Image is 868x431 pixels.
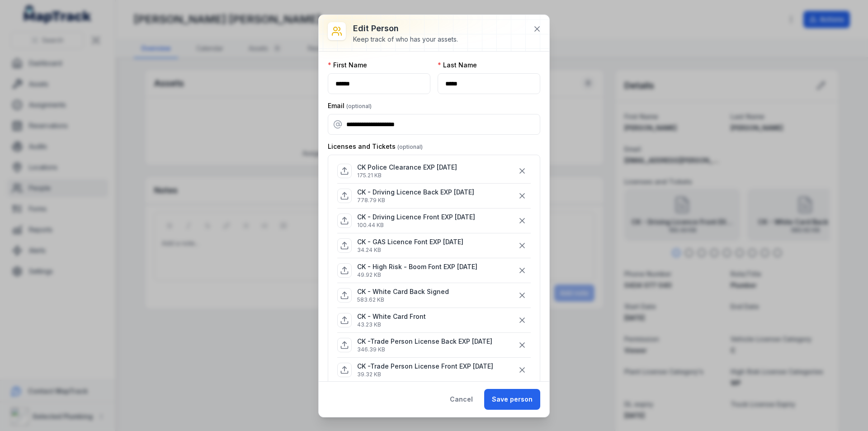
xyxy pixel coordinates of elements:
[357,163,457,172] p: CK Police Clearance EXP [DATE]
[353,22,458,35] h3: Edit person
[357,296,449,303] p: 583.62 KB
[328,142,423,151] label: Licenses and Tickets
[357,346,492,353] p: 346.39 KB
[357,213,475,222] p: CK - Driving Licence Front EXP [DATE]
[357,237,463,246] p: CK - GAS Licence Font EXP [DATE]
[357,271,477,279] p: 49.92 KB
[353,35,458,44] div: Keep track of who has your assets.
[328,61,367,70] label: First Name
[484,389,540,410] button: Save person
[357,262,477,271] p: CK - High Risk - Boom Font EXP [DATE]
[357,362,493,371] p: CK -Trade Person License Front EXP [DATE]
[357,246,463,254] p: 34.24 KB
[357,321,426,328] p: 43.23 KB
[357,197,474,204] p: 778.79 KB
[442,389,481,410] button: Cancel
[357,371,493,378] p: 39.32 KB
[357,287,449,296] p: CK - White Card Back Signed
[328,101,372,110] label: Email
[357,188,474,197] p: CK - Driving Licence Back EXP [DATE]
[438,61,477,70] label: Last Name
[357,222,475,229] p: 100.44 KB
[357,337,492,346] p: CK -Trade Person License Back EXP [DATE]
[357,172,457,179] p: 175.21 KB
[357,312,426,321] p: CK - White Card Front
